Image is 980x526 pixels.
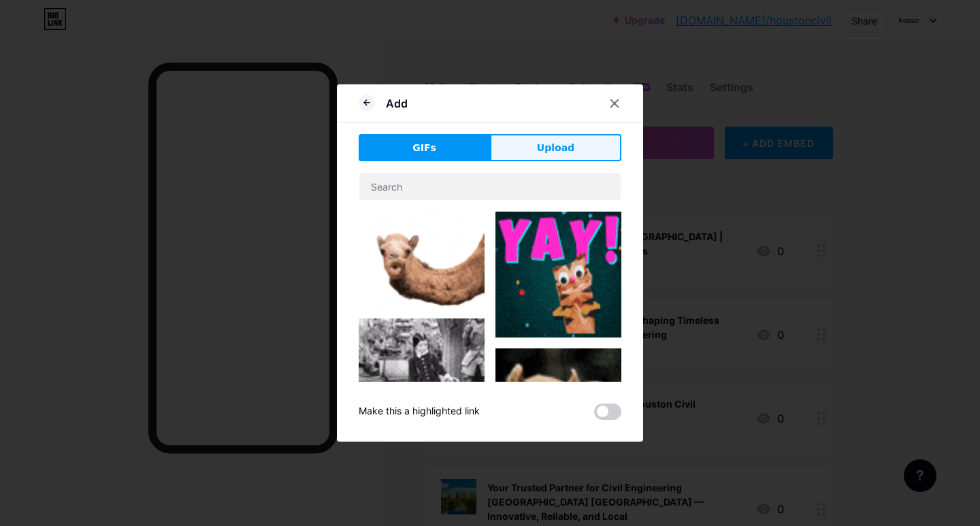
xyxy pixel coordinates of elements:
[359,212,485,308] img: Gihpy
[359,404,480,420] div: Make this a highlighted link
[359,134,490,161] button: GIFs
[359,173,621,200] input: Search
[359,318,485,450] img: Gihpy
[386,95,408,112] div: Add
[412,141,436,155] span: GIFs
[537,141,574,155] span: Upload
[495,212,621,338] img: Gihpy
[490,134,621,161] button: Upload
